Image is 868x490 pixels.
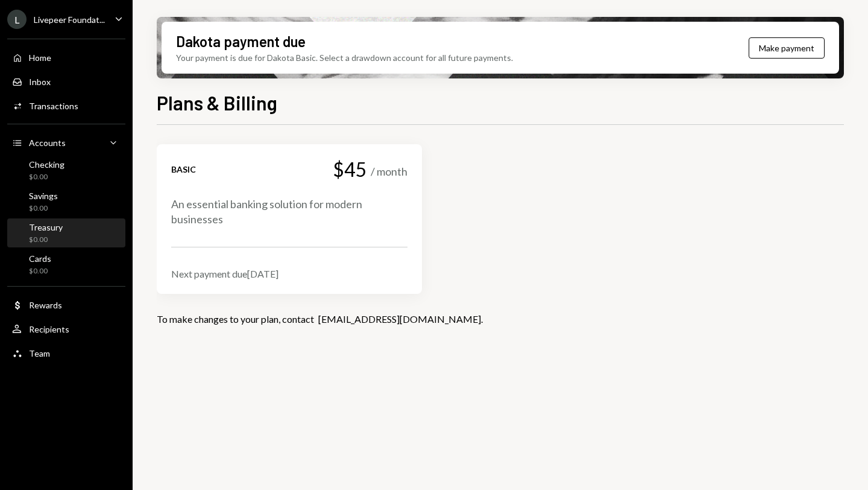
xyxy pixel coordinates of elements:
[176,51,513,64] div: Your payment is due for Dakota Basic. Select a drawdown account for all future payments.
[29,203,58,214] div: $0.00
[7,10,27,29] div: L
[7,294,125,316] a: Rewards
[171,268,407,279] div: Next payment due [DATE]
[29,172,64,182] div: $0.00
[7,156,125,185] a: Checking$0.00
[7,250,125,279] a: Cards$0.00
[333,159,367,180] div: $45
[7,132,125,153] a: Accounts
[749,37,825,59] button: Make payment
[29,253,51,264] div: Cards
[29,300,62,310] div: Rewards
[157,313,844,325] div: To make changes to your plan, contact .
[7,95,125,116] a: Transactions
[171,164,196,175] div: Basic
[7,218,125,247] a: Treasury$0.00
[29,235,63,245] div: $0.00
[29,348,50,358] div: Team
[29,101,78,111] div: Transactions
[7,342,125,364] a: Team
[29,222,63,232] div: Treasury
[29,159,64,170] div: Checking
[176,31,306,51] div: Dakota payment due
[371,164,407,179] div: / month
[318,313,481,326] a: [EMAIL_ADDRESS][DOMAIN_NAME]
[29,52,51,63] div: Home
[7,46,125,68] a: Home
[29,266,51,276] div: $0.00
[7,318,125,340] a: Recipients
[7,71,125,92] a: Inbox
[7,187,125,216] a: Savings$0.00
[171,197,407,227] div: An essential banking solution for modern businesses
[34,14,105,25] div: Livepeer Foundat...
[157,91,277,115] h1: Plans & Billing
[29,77,51,87] div: Inbox
[29,191,58,201] div: Savings
[29,324,69,334] div: Recipients
[29,138,66,148] div: Accounts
